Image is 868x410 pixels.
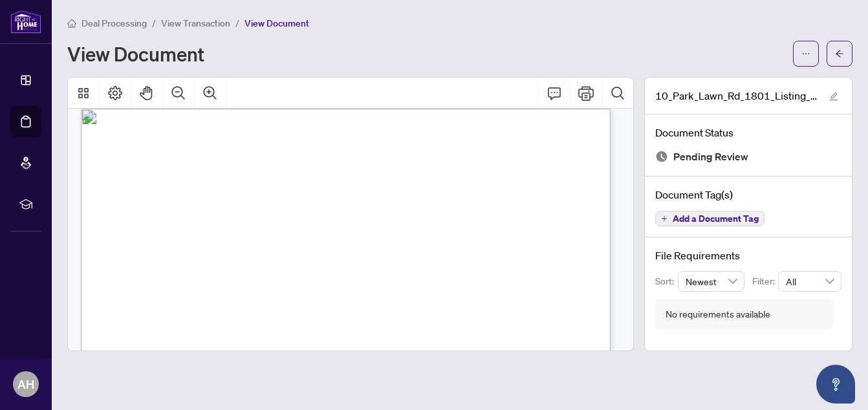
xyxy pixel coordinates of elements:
[17,375,34,393] span: AH
[655,150,668,163] img: Document Status
[666,307,770,321] div: No requirements available
[244,17,309,29] span: View Document
[655,88,817,103] span: 10_Park_Lawn_Rd_1801_Listing_Agreement.pdf
[655,248,841,263] h4: File Requirements
[801,49,810,58] span: ellipsis
[752,274,778,288] p: Filter:
[673,214,759,223] span: Add a Document Tag
[161,17,230,29] span: View Transaction
[786,272,834,291] span: All
[816,365,855,404] button: Open asap
[655,211,765,226] button: Add a Document Tag
[10,10,41,34] img: logo
[661,215,667,222] span: plus
[673,148,748,166] span: Pending Review
[835,49,844,58] span: arrow-left
[67,43,204,64] h1: View Document
[81,17,147,29] span: Deal Processing
[655,125,841,140] h4: Document Status
[235,16,239,30] li: /
[67,19,76,28] span: home
[152,16,156,30] li: /
[655,187,841,202] h4: Document Tag(s)
[655,274,678,288] p: Sort:
[686,272,737,291] span: Newest
[829,92,838,101] span: edit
